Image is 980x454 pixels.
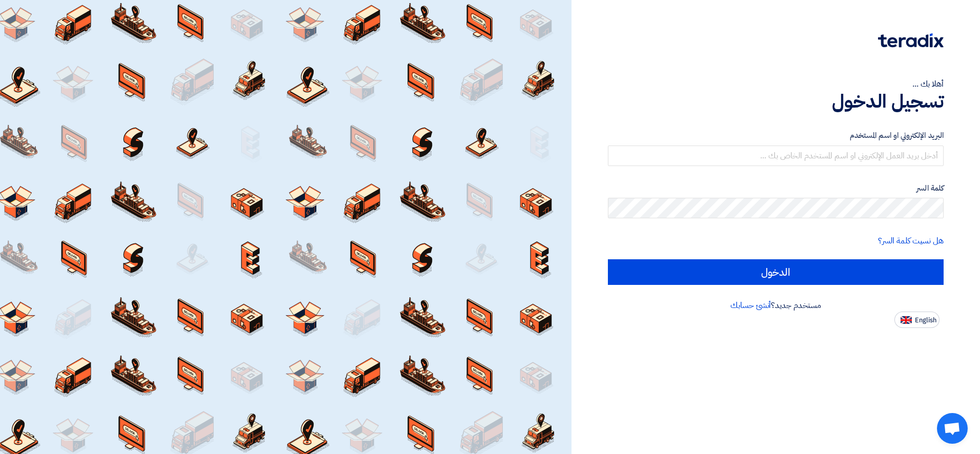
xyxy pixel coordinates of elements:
[878,235,944,247] a: هل نسيت كلمة السر؟
[608,259,944,285] input: الدخول
[878,33,944,48] img: Teradix logo
[608,90,944,113] h1: تسجيل الدخول
[608,130,944,141] label: البريد الإلكتروني او اسم المستخدم
[730,299,771,312] a: أنشئ حسابك
[894,312,940,328] button: English
[915,317,936,324] span: English
[608,299,944,312] div: مستخدم جديد؟
[937,413,968,444] a: Open chat
[608,78,944,90] div: أهلا بك ...
[608,146,944,166] input: أدخل بريد العمل الإلكتروني او اسم المستخدم الخاص بك ...
[901,316,912,324] img: en-US.png
[608,182,944,194] label: كلمة السر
